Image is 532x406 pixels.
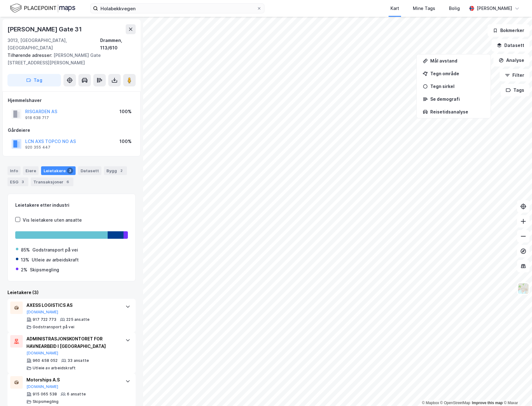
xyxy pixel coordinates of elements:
div: Leietakere [41,166,76,175]
div: Hjemmelshaver [8,97,135,104]
div: Transaksjoner [31,178,73,186]
div: 918 638 717 [25,115,49,120]
img: logo.f888ab2527a4732fd821a326f86c7f29.svg [10,3,75,14]
div: Tegn område [430,71,484,76]
div: Drammen, 113/610 [100,37,136,52]
div: [PERSON_NAME] Gate 31 [7,24,83,34]
div: Godstransport på vei [32,246,78,254]
span: Tilhørende adresser: [7,53,54,58]
button: Analyse [493,54,530,67]
div: ADMINISTRASJONSKONTORET FOR HAVNEARBEID I [GEOGRAPHIC_DATA] [26,335,119,350]
div: [PERSON_NAME] [477,5,512,12]
div: 2% [21,266,27,274]
div: Skipsmegling [33,399,58,404]
button: [DOMAIN_NAME] [26,384,58,389]
div: [PERSON_NAME] Gate [STREET_ADDRESS][PERSON_NAME] [7,52,131,67]
div: 6 ansatte [67,392,86,397]
div: 3 [67,168,73,174]
div: 100% [119,138,132,145]
div: Motorships A.S [26,376,119,384]
button: Tags [501,84,530,96]
div: 85% [21,246,30,254]
div: Gårdeiere [8,127,135,134]
div: Vis leietakere uten ansatte [23,216,82,224]
div: Bygg [104,166,127,175]
div: 960 458 052 [33,358,58,363]
div: Info [7,166,21,175]
img: Z [517,283,529,294]
button: Bokmerker [488,24,530,37]
button: [DOMAIN_NAME] [26,351,58,356]
div: Mine Tags [413,5,435,12]
div: 2 [118,168,124,174]
button: Datasett [492,39,530,52]
div: 3 [20,179,26,185]
div: 917 722 773 [33,317,56,322]
div: Kart [390,5,399,12]
iframe: Chat Widget [501,376,532,406]
div: Godstransport på vei [33,325,74,330]
div: Datasett [78,166,101,175]
div: AXESS LOGISTICS AS [26,302,119,309]
div: 225 ansatte [66,317,90,322]
div: Tegn sirkel [430,84,484,89]
div: Utleie av arbeidskraft [32,256,79,264]
button: [DOMAIN_NAME] [26,310,58,315]
div: 33 ansatte [68,358,89,363]
a: OpenStreetMap [440,401,470,405]
div: 920 355 447 [25,145,50,150]
input: Søk på adresse, matrikkel, gårdeiere, leietakere eller personer [98,4,257,13]
div: ESG [7,178,28,186]
div: Mål avstand [430,58,484,63]
button: Filter [500,69,530,81]
div: Se demografi [430,96,484,102]
a: Mapbox [422,401,439,405]
div: 13% [21,256,29,264]
div: 100% [119,108,132,115]
div: Bolig [449,5,460,12]
div: Reisetidsanalyse [430,109,484,114]
div: Eiere [23,166,39,175]
button: Tag [7,74,61,86]
div: Leietakere etter industri [15,201,128,209]
div: Skipsmegling [30,266,59,274]
div: 6 [65,179,71,185]
a: Improve this map [472,401,503,405]
div: Leietakere (3) [7,289,136,296]
div: 3013, [GEOGRAPHIC_DATA], [GEOGRAPHIC_DATA] [7,37,100,52]
div: 915 065 538 [33,392,57,397]
div: Utleie av arbeidskraft [33,366,76,371]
